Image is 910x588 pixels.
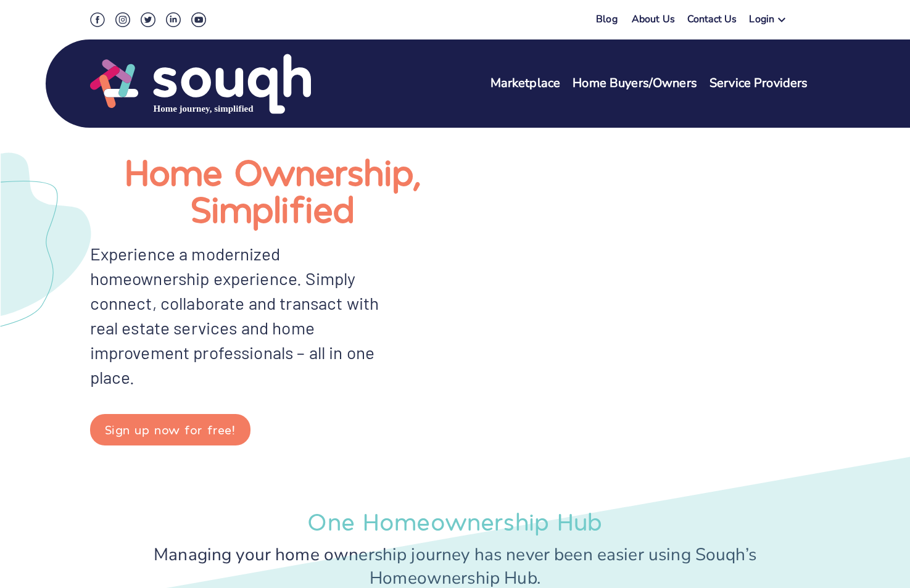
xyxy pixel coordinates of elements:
img: Instagram Social Icon [115,12,130,27]
img: Facebook Social Icon [90,12,105,27]
div: Sign up now for free! [105,419,236,441]
div: Experience a modernized homeownership experience. Simply connect, collaborate and transact with r... [90,241,394,389]
a: Marketplace [490,75,561,93]
a: Contact Us [687,12,737,30]
div: One Homeownership Hub [90,506,821,536]
img: Youtube Social Icon [191,12,206,27]
img: Souqh Logo [90,52,311,115]
iframe: Souqh it up! Make homeownership stress-free! [468,152,808,388]
a: Blog [596,12,618,26]
a: About Us [632,12,675,30]
img: Twitter Social Icon [141,12,155,27]
button: Sign up now for free! [90,414,250,445]
img: LinkedIn Social Icon [166,12,181,27]
h1: Home Ownership, Simplified [90,152,455,226]
a: Service Providers [709,75,808,93]
div: Login [749,12,774,30]
a: Home Buyers/Owners [573,75,697,93]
